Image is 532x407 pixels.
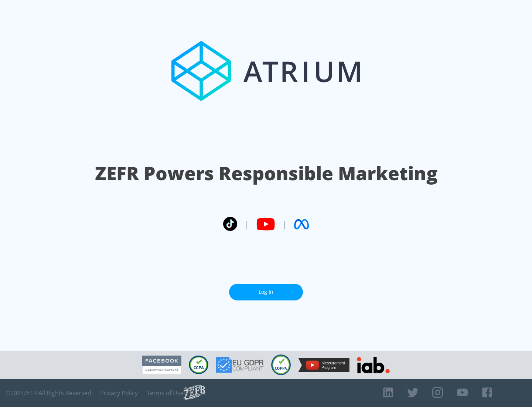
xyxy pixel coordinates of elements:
img: CCPA Compliant [189,356,208,374]
h1: ZEFR Powers Responsible Marketing [95,161,437,186]
img: IAB [357,357,390,373]
span: | [282,219,287,230]
span: | [245,219,249,230]
a: Privacy Policy [100,389,138,397]
a: Terms of Use [147,389,184,397]
a: Log In [229,284,303,300]
img: YouTube Measurement Program [298,358,349,372]
img: COPPA Compliant [271,354,291,375]
span: © 2025 ZEFR All Rights Reserved [6,389,91,397]
img: GDPR Compliant [216,357,264,373]
img: Facebook Marketing Partner [142,356,181,374]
